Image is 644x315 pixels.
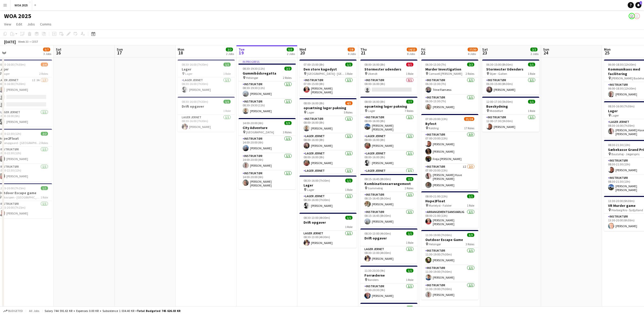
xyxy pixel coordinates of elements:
a: Jobs [25,21,37,27]
button: Budgeted [3,308,24,314]
span: Budgeted [8,309,23,313]
div: CEST [32,40,38,44]
span: All jobs [28,309,40,313]
span: Edit [16,22,22,26]
a: View [2,21,13,27]
div: [DATE] [4,39,16,44]
a: Comms [38,21,54,27]
span: Total Budgeted 745 626.03 KR [137,309,180,313]
h1: WOA 2025 [4,12,31,20]
a: Edit [14,21,24,27]
span: 1 [640,1,642,5]
span: Jobs [27,22,35,26]
span: View [4,22,11,26]
div: Salary 744 591.63 KR + Expenses 0.00 KR + Subsistence 1 034.40 KR = [45,309,180,313]
span: Comms [40,22,51,26]
app-user-avatar: Bettina Madsen [629,13,635,19]
span: Week 33 [17,40,30,44]
a: 1 [635,2,641,8]
app-user-avatar: Drift Drift [634,13,640,19]
button: WOA 2025 [10,0,32,10]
